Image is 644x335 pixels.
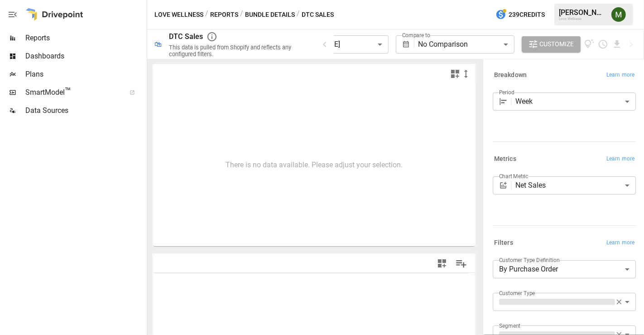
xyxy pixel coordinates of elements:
div: By Purchase Order [493,260,636,278]
span: Plans [25,69,145,80]
button: Love Wellness [154,9,203,20]
div: 🛍 [154,40,162,49]
button: Manage Columns [451,253,471,274]
div: No Comparison [418,35,514,53]
button: Download report [612,39,622,49]
span: Learn more [606,238,634,248]
h6: Filters [494,238,513,248]
div: [DATE] - [DATE] [292,35,388,53]
span: 239 Credits [509,9,545,20]
div: This data is pulled from Shopify and reflects any configured filters. [169,44,308,58]
div: [PERSON_NAME] [559,8,606,17]
div: / [297,9,300,20]
button: Customize [522,36,581,53]
button: Reports [210,9,238,20]
div: Net Sales [515,176,636,194]
span: Learn more [606,71,634,80]
span: Reports [25,33,145,44]
span: Learn more [606,155,634,164]
div: There is no data available. Please adjust your selection. [226,160,403,169]
label: Period [499,88,514,96]
span: ™ [65,86,71,97]
label: Compare to [402,31,430,39]
label: Customer Type [499,289,535,297]
label: Customer Type Definition [499,256,560,264]
div: Week [515,92,636,111]
div: / [205,9,208,20]
span: Dashboards [25,51,145,62]
button: 239Credits [492,6,548,23]
label: Chart Metric [499,172,529,180]
span: SmartModel [25,87,120,98]
h6: Breakdown [494,70,527,80]
div: DTC Sales [169,32,203,41]
h6: Metrics [494,154,516,164]
div: / [240,9,243,20]
span: Data Sources [25,105,145,116]
button: Schedule report [598,39,608,49]
div: Love Wellness [559,17,606,21]
label: Segment [499,322,520,330]
button: Meredith Lacasse [606,2,631,27]
img: Meredith Lacasse [611,7,626,22]
button: Bundle Details [245,9,295,20]
span: Customize [540,39,574,50]
button: View documentation [584,36,595,53]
